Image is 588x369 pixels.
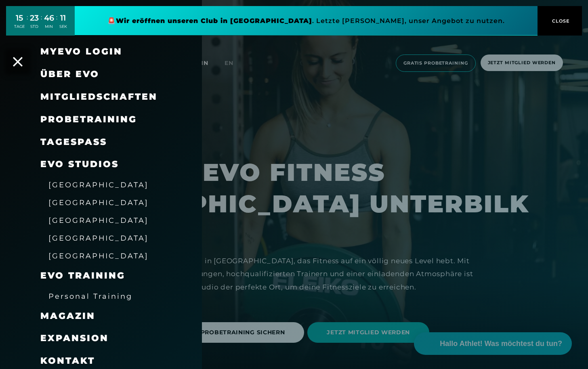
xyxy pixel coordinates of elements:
[40,69,99,80] span: Über EVO
[59,12,67,24] div: 11
[44,12,54,24] div: 46
[14,24,25,29] div: TAGE
[27,13,28,34] div: :
[59,24,67,29] div: SEK
[550,17,570,25] span: CLOSE
[30,12,39,24] div: 23
[538,6,582,36] button: CLOSE
[56,13,57,34] div: :
[14,12,25,24] div: 15
[41,13,42,34] div: :
[40,46,122,57] a: MyEVO Login
[30,24,39,29] div: STD
[44,24,54,29] div: MIN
